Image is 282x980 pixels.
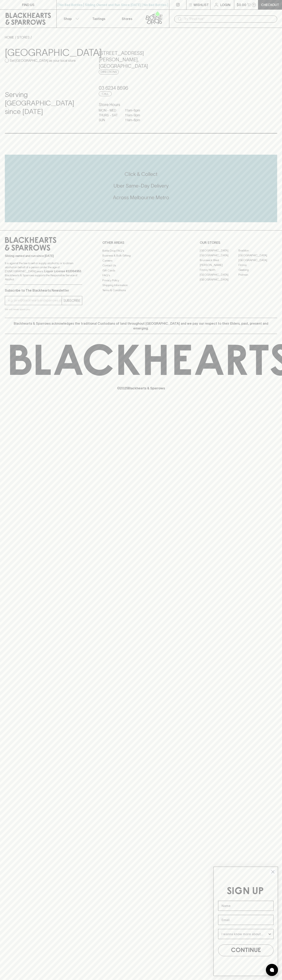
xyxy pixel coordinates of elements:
button: Show Options [268,929,272,939]
a: Fitzroy North [200,268,238,272]
button: CONTINUE [218,945,274,956]
p: FIND US [22,2,34,7]
a: [GEOGRAPHIC_DATA] [200,277,238,282]
a: [GEOGRAPHIC_DATA] [200,272,238,277]
a: [GEOGRAPHIC_DATA] [200,253,238,258]
input: Email [218,915,274,925]
p: We will never spam you [5,307,82,311]
p: Set [GEOGRAPHIC_DATA] as your local store [10,58,76,63]
p: It is against the law to sell or supply alcohol to, or to obtain alcohol on behalf of a person un... [5,261,82,281]
button: Close dialog [269,868,276,875]
h5: [STREET_ADDRESS][PERSON_NAME] , [GEOGRAPHIC_DATA] [99,50,183,69]
div: FLYOUT Form [209,863,282,980]
a: Careers [102,258,180,263]
a: [GEOGRAPHIC_DATA] [238,253,277,258]
a: STORES [17,35,30,39]
a: Shipping Information [102,283,180,288]
p: SUBSCRIBE [63,298,80,303]
p: Tastings [92,16,105,21]
a: Brunswick West [200,258,238,263]
strong: Liquor License #32064953 [44,270,81,273]
h4: Serving [GEOGRAPHIC_DATA] since [DATE] [5,91,89,116]
button: SUBSCRIBE [62,296,82,305]
a: Braddon [238,248,277,253]
a: Terms & Conditions [102,288,180,293]
p: Stores [122,16,132,21]
a: Call [99,91,112,96]
a: Contact Us [102,263,180,268]
a: Tastings [85,10,113,28]
p: MON - WED [99,108,119,113]
input: e.g. jane@blackheartsandsparrows.com.au [8,297,62,304]
img: bubble-icon [270,968,274,972]
p: OUR STORES [200,240,277,245]
p: Login [220,2,230,7]
a: Stores [113,10,141,28]
a: Geelong [238,268,277,272]
p: 11am - 8pm [125,118,145,122]
div: Call to action block [5,155,277,222]
p: Sibling owned and run since [DATE] [5,254,82,258]
p: Shop [64,16,72,21]
p: Wishlist [194,2,209,7]
h5: Click & Collect [5,171,277,177]
p: 11am - 8pm [125,108,145,113]
p: $0.00 [237,2,246,7]
a: Fitzroy [238,263,277,268]
a: Prahran [238,272,277,277]
a: Gift Cards [102,268,180,273]
a: Bottle Drop FAQ's [102,248,180,253]
a: [GEOGRAPHIC_DATA] [200,248,238,253]
a: Business & Bulk Gifting [102,253,180,258]
p: THURS - SAT [99,113,119,118]
h5: 03 6234 8696 [99,85,183,91]
p: Subscribe to The Blackhearts Newsletter [5,288,82,293]
a: Privacy Policy [102,278,180,283]
p: 0 [253,4,255,6]
a: Directions [99,70,119,74]
p: OTHER AREAS [102,240,180,245]
h3: [GEOGRAPHIC_DATA] [5,47,89,58]
p: Checkout [261,2,279,7]
span: SIGN UP [227,887,264,896]
h5: Uber Same-Day Delivery [5,182,277,189]
button: Shop [57,10,85,28]
p: Blackhearts & Sparrows acknowledges the traditional Custodians of land throughout [GEOGRAPHIC_DAT... [8,321,274,331]
a: HOME [5,35,14,39]
input: I wanna know more about... [222,929,268,939]
a: [PERSON_NAME] [200,263,238,268]
input: Name [218,901,274,911]
p: 11am - 9pm [125,113,145,118]
input: Try "Pinot noir" [184,16,274,22]
p: SUN [99,118,119,122]
a: [GEOGRAPHIC_DATA] [238,258,277,263]
h6: Store Hours [99,101,183,108]
h5: Across Melbourne Metro [5,194,277,201]
a: FAQ's [102,273,180,278]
